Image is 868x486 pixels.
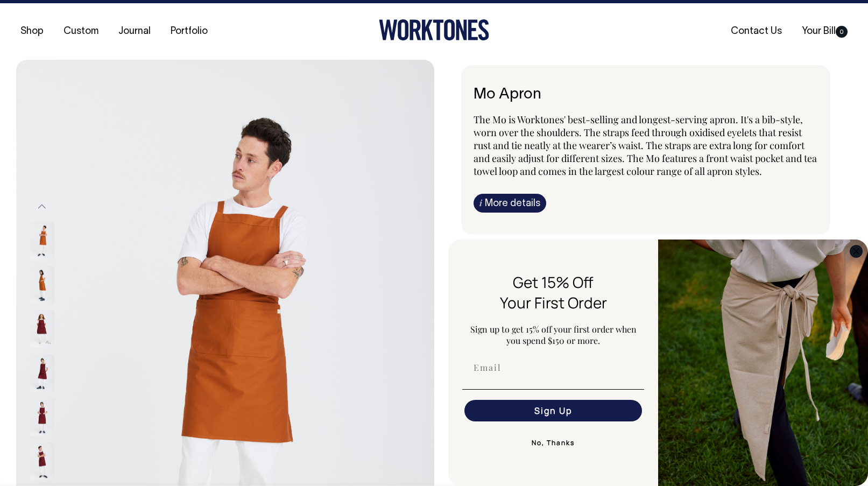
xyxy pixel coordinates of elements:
[166,23,212,40] a: Portfolio
[464,357,642,378] input: Email
[462,432,644,454] button: No, Thanks
[479,197,482,208] span: i
[474,87,818,103] h6: Mo Apron
[16,23,48,40] a: Shop
[34,195,50,219] button: Previous
[836,26,848,38] span: 0
[30,266,54,304] img: rust
[658,240,868,486] img: 5e34ad8f-4f05-4173-92a8-ea475ee49ac9.jpeg
[30,222,54,260] img: rust
[30,311,54,348] img: burgundy
[513,272,594,292] span: Get 15% Off
[448,240,868,486] div: FLYOUT Form
[500,292,607,313] span: Your First Order
[470,323,637,346] span: Sign up to get 15% off your first order when you spend $150 or more.
[474,113,817,178] span: The Mo is Worktones' best-selling and longest-serving apron. It's a bib-style, worn over the shou...
[462,389,644,390] img: underline
[30,443,54,481] img: burgundy
[474,194,546,213] a: iMore details
[464,400,642,421] button: Sign Up
[798,23,852,40] a: Your Bill0
[114,23,155,40] a: Journal
[850,245,863,258] button: Close dialog
[30,399,54,436] img: burgundy
[726,23,786,40] a: Contact Us
[59,23,103,40] a: Custom
[30,355,54,392] img: burgundy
